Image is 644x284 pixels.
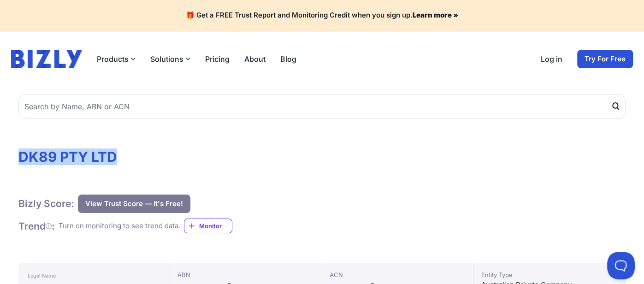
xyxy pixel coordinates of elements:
a: Pricing [205,53,230,65]
h1: Trend : [18,220,55,232]
a: About [244,53,266,65]
div: ABN [177,270,314,279]
div: Turn on monitoring to see trend data. [59,221,180,231]
div: Entity Type [481,270,618,279]
button: View Trust Score — It's Free! [78,195,190,213]
input: Search by Name, ABN or ACN [18,94,626,119]
div: ACN [330,270,466,279]
button: Solutions [150,53,190,65]
a: Monitor [184,219,232,233]
a: Log in [541,53,562,65]
a: Try For Free [577,50,633,68]
h1: DK89 PTY LTD [18,148,626,165]
span: Monitor [199,221,232,231]
div: Legal Name [28,270,160,281]
h4: 🎁 Get a FREE Trust Report and Monitoring Credit when you sign up. [11,11,633,20]
a: Blog [280,53,296,65]
button: Products [97,53,136,65]
iframe: Toggle Customer Support [607,252,635,279]
a: Learn more » [413,11,458,19]
h1: Bizly Score: [18,197,74,210]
